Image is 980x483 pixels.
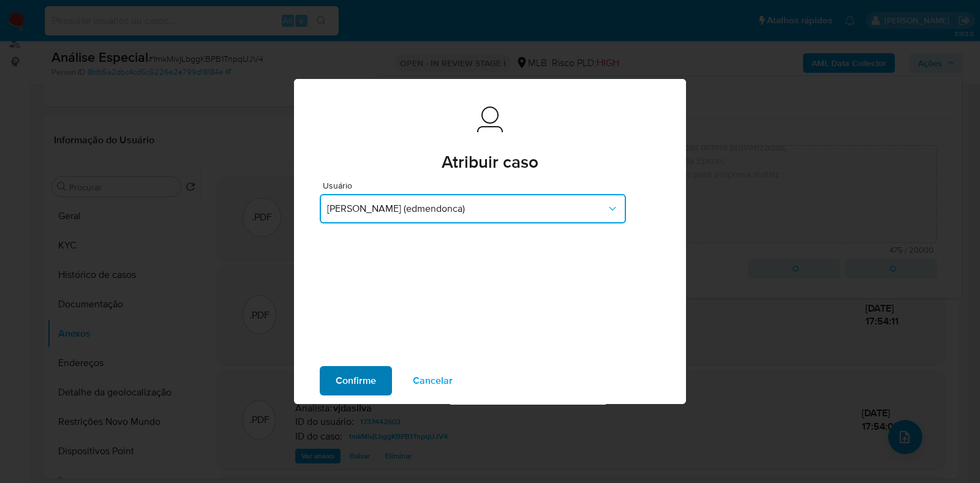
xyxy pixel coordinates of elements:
[320,366,392,395] button: Confirme
[327,203,606,215] span: [PERSON_NAME] (edmendonca)
[336,367,376,394] span: Confirme
[320,194,626,223] button: [PERSON_NAME] (edmendonca)
[442,154,538,171] span: Atribuir caso
[323,181,629,190] span: Usuário
[397,366,469,395] button: Cancelar
[413,367,453,394] span: Cancelar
